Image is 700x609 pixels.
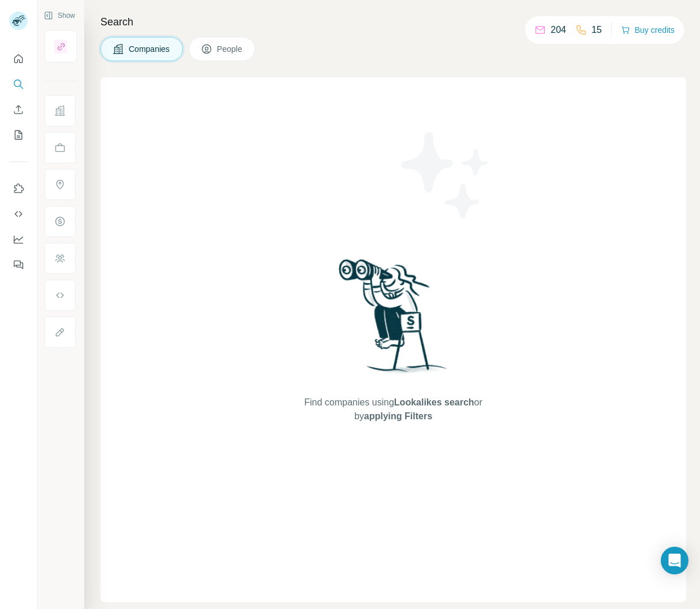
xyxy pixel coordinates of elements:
[9,48,28,69] button: Quick start
[9,178,28,199] button: Use Surfe on LinkedIn
[334,256,454,385] img: Surfe Illustration - Woman searching with binoculars
[129,43,171,55] span: Companies
[621,22,675,38] button: Buy credits
[364,411,432,421] span: applying Filters
[9,99,28,120] button: Enrich CSV
[661,547,688,574] div: Open Intercom Messenger
[394,123,497,227] img: Surfe Illustration - Stars
[9,254,28,275] button: Feedback
[100,14,686,30] h4: Search
[9,74,28,95] button: Search
[36,7,83,24] button: Show
[9,125,28,145] button: My lists
[551,23,566,37] p: 204
[9,204,28,224] button: Use Surfe API
[301,396,485,423] span: Find companies using or by
[9,229,28,250] button: Dashboard
[394,397,474,407] span: Lookalikes search
[592,23,602,37] p: 15
[217,43,244,55] span: People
